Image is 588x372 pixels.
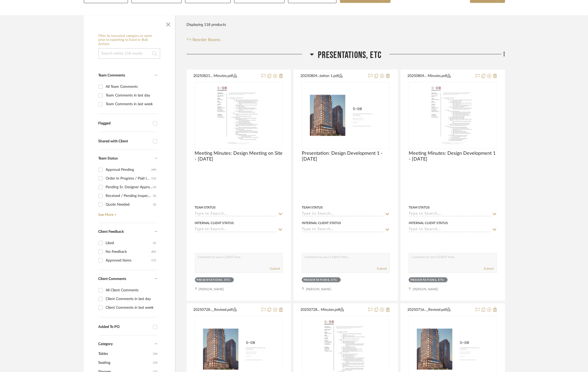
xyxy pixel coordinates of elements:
[98,358,152,367] span: Seating
[302,212,383,217] input: Type to Search…
[106,256,152,265] div: Approved Items
[187,20,226,30] div: Displaying 118 products
[187,37,221,43] button: Reorder Rooms
[153,192,156,200] div: (3)
[194,73,258,79] button: 20250821... Minutes.pdf
[106,239,153,247] div: Liked
[300,307,365,313] button: 20250728... Minutes.pdf
[409,212,490,217] input: Type to Search…
[98,230,124,234] span: Client Feedback
[106,174,152,183] div: Order In Progress / Paid In Full w/ Freight, No Balance due
[411,278,444,282] div: PRESENTATIONS, ETC
[407,73,472,79] button: 20250804... Minutes.pdf
[270,266,280,271] button: Submit
[152,256,156,265] div: (17)
[98,139,150,144] div: Shared with Client
[407,307,472,313] button: 20250716..._Revised.pdf
[195,221,234,225] div: Internal Client Status
[409,227,490,232] input: Type to Search…
[98,34,160,46] h6: Filter by keyword, category or name prior to exporting to Excel or Bulk Actions
[409,151,497,162] span: Meeting Minutes: Design Development 1 - [DATE]
[153,350,158,358] span: (16)
[106,166,152,174] div: Approval Pending
[318,50,382,61] span: PRESENTATIONS, ETC
[106,100,156,108] div: Team Comments in last week
[302,87,389,143] img: Presentation: Design Development 1 - 08.04.2025
[195,151,283,162] span: Meeting Minutes: Design Meeting on Site - [DATE]
[98,48,160,59] input: Search within 118 results
[153,359,158,367] span: (15)
[106,303,156,312] div: Client Comments in last week
[106,248,152,256] div: No Feedback
[194,307,258,313] button: 20250728..._Revised.pdf
[302,205,323,210] div: Team Status
[300,73,365,79] button: 20250804...tation 1.pdf
[195,227,276,232] input: Type to Search…
[427,83,478,148] img: Meeting Minutes: Design Development 1 - 08.04.2025
[213,83,264,148] img: Meeting Minutes: Design Meeting on Site - 08.21.2025
[195,212,276,217] input: Type to Search…
[98,157,118,160] span: Team Status
[98,74,125,77] span: Team Comments
[98,277,126,281] span: Client Comments
[484,266,494,271] button: Submit
[302,151,390,162] span: Presentation: Design Development 1 - [DATE]
[304,278,338,282] div: PRESENTATIONS, ETC
[197,278,231,282] div: PRESENTATIONS, ETC
[153,200,156,209] div: (2)
[106,200,153,209] div: Quote Needed
[153,239,156,247] div: (1)
[106,83,156,91] div: All Team Comments
[302,227,383,232] input: Type to Search…
[195,205,216,210] div: Team Status
[152,248,156,256] div: (81)
[152,166,156,174] div: (44)
[302,221,341,225] div: Internal Client Status
[163,18,174,29] button: Close
[377,266,387,271] button: Submit
[97,209,158,217] a: See More +
[98,121,150,126] div: Flagged
[106,192,153,200] div: Received / Pending Inspection
[192,37,220,43] span: Reorder Rooms
[106,286,156,294] div: All Client Comments
[106,295,156,303] div: Client Comments in last day
[98,342,113,346] span: Category
[106,91,156,100] div: Team Comments in last day
[98,325,150,329] div: Added To PO
[409,221,448,225] div: Internal Client Status
[98,349,152,358] span: Tables
[106,183,153,191] div: Pending Sr. Designer Approval
[153,183,156,191] div: (3)
[152,174,156,183] div: (12)
[409,205,430,210] div: Team Status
